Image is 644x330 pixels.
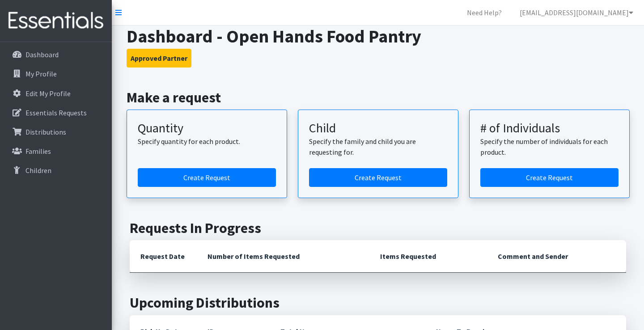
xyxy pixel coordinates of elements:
[130,220,626,237] h2: Requests In Progress
[138,168,276,187] a: Create a request by quantity
[309,136,447,157] p: Specify the family and child you are requesting for.
[127,49,191,68] button: Approved Partner
[25,147,51,156] p: Families
[4,142,108,160] a: Families
[460,4,509,21] a: Need Help?
[4,85,108,102] a: Edit My Profile
[127,25,630,47] h1: Dashboard - Open Hands Food Pantry
[4,46,108,63] a: Dashboard
[480,136,619,157] p: Specify the number of individuals for each product.
[487,240,626,273] th: Comment and Sender
[369,240,487,273] th: Items Requested
[4,65,108,83] a: My Profile
[4,123,108,141] a: Distributions
[25,69,57,78] p: My Profile
[25,50,59,59] p: Dashboard
[4,6,108,36] img: HumanEssentials
[309,168,447,187] a: Create a request for a child or family
[130,294,626,311] h2: Upcoming Distributions
[197,240,369,273] th: Number of Items Requested
[138,121,276,136] h3: Quantity
[25,166,51,175] p: Children
[309,121,447,136] h3: Child
[138,136,276,147] p: Specify quantity for each product.
[513,4,640,21] a: [EMAIL_ADDRESS][DOMAIN_NAME]
[25,127,66,136] p: Distributions
[130,240,197,273] th: Request Date
[25,89,71,98] p: Edit My Profile
[127,89,630,106] h2: Make a request
[4,104,108,122] a: Essentials Requests
[480,168,619,187] a: Create a request by number of individuals
[4,161,108,179] a: Children
[25,108,87,117] p: Essentials Requests
[480,121,619,136] h3: # of Individuals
